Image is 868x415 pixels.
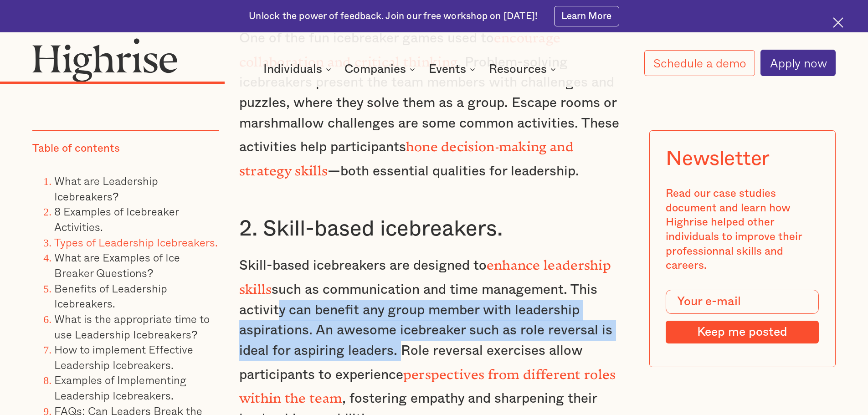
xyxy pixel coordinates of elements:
[54,280,167,312] a: Benefits of Leadership Icebreakers.
[32,142,120,156] div: Table of contents
[54,249,180,281] a: What are Examples of Ice Breaker Questions?
[239,257,611,290] strong: enhance leadership skills
[239,367,616,400] strong: perspectives from different roles within the team
[249,10,538,23] div: Unlock the power of feedback. Join our free workshop on [DATE]!
[344,64,418,75] div: Companies
[554,6,619,26] a: Learn More
[239,139,574,172] strong: hone decision-making and strategy skills
[54,203,179,235] a: 8 Examples of Icebreaker Activities.
[666,187,819,273] div: Read our case studies document and learn how Highrise helped other individuals to improve their p...
[54,341,193,373] a: How to implement Effective Leadership Icebreakers.
[54,371,186,404] a: Examples of Implementing Leadership Icebreakers.
[239,25,629,181] p: One of the fun icebreaker games used to . Problem-solving icebreakers present the team members wi...
[760,50,836,76] a: Apply now
[489,64,547,75] div: Resources
[429,64,478,75] div: Events
[54,234,218,251] a: Types of Leadership Icebreakers.
[833,17,843,28] img: Cross icon
[32,38,177,82] img: Highrise logo
[429,64,466,75] div: Events
[263,64,334,75] div: Individuals
[644,50,755,76] a: Schedule a demo
[666,290,819,314] input: Your e-mail
[666,147,770,170] div: Newsletter
[54,172,158,205] a: What are Leadership Icebreakers?
[263,64,322,75] div: Individuals
[344,64,406,75] div: Companies
[489,64,559,75] div: Resources
[239,215,629,243] h3: 2. Skill-based icebreakers.
[666,290,819,343] form: Modal Form
[666,321,819,343] input: Keep me posted
[54,310,210,343] a: What is the appropriate time to use Leadership Icebreakers?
